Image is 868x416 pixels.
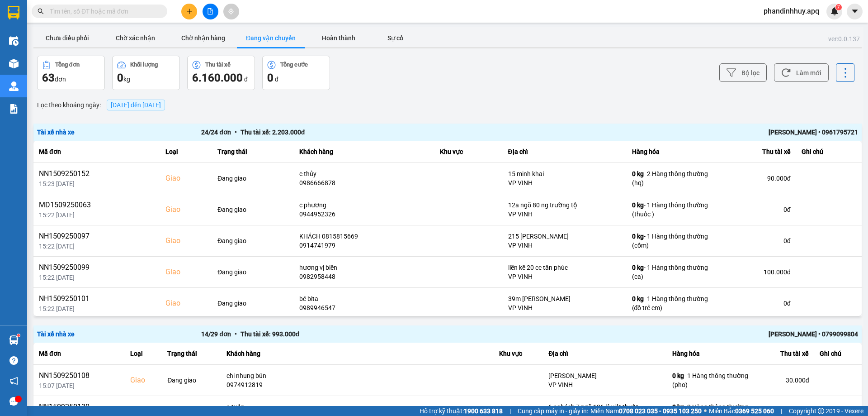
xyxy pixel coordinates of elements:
div: VP VINH [508,241,621,250]
div: [PERSON_NAME] [548,371,661,380]
span: 7 [837,4,840,10]
div: MD1509250063 [39,200,155,210]
div: VP VINH [508,210,621,219]
span: Cung cấp máy in - giấy in: [518,406,588,416]
button: aim [223,4,239,19]
div: a tuấn [226,402,489,411]
span: Lọc theo khoảng ngày : [37,100,101,110]
span: Miền Bắc [709,406,774,416]
img: logo-vxr [8,6,19,19]
span: Tài xế nhà xe [37,129,75,136]
div: 0982958448 [299,272,429,281]
div: Đang giao [217,299,288,308]
div: VP VINH [508,178,621,187]
span: Tài xế nhà xe [37,330,75,338]
div: NN1509250099 [39,262,155,273]
div: - 1 Hàng thông thường (đồ trẻ em) [632,294,712,312]
div: [PERSON_NAME] • 0961795721 [530,127,858,137]
div: 6 nghách 7 ngõ 126 lê viết thuật [548,402,661,411]
div: 0944952326 [299,210,429,219]
span: 0 kg [672,372,684,379]
span: message [9,397,18,406]
span: 0 kg [632,264,644,271]
div: Thu tài xế [763,348,809,359]
button: Hoàn thành [305,29,373,47]
button: file-add [203,4,218,19]
div: Giao [165,204,207,215]
div: Thu tài xế [722,146,791,157]
div: bé bita [299,294,429,303]
div: 15:07 [DATE] [39,381,119,390]
span: ⚪️ [704,409,707,413]
div: NH1509250097 [39,231,155,242]
span: search [38,8,44,14]
th: Loại [125,343,162,365]
div: 0914741979 [299,241,429,250]
span: question-circle [9,356,18,365]
div: Đang giao [167,376,216,385]
button: Khối lượng0kg [112,56,180,90]
img: warehouse-icon [9,335,19,345]
sup: 7 [835,4,842,10]
div: [PERSON_NAME] • 0799099804 [530,329,858,339]
span: 0 kg [632,233,644,240]
div: NH1509250101 [39,293,155,304]
th: Mã đơn [33,343,125,365]
div: đ [192,71,250,85]
span: 0 kg [632,201,644,209]
th: Mã đơn [33,141,160,163]
div: 12a ngõ 80 ng trường tộ [508,201,621,210]
div: 15:22 [DATE] [39,242,155,251]
button: Làm mới [774,63,829,82]
div: - 1 Hàng thông thường (thuốc ) [632,201,712,219]
span: plus [186,8,193,14]
button: Tổng cước0 đ [262,56,330,90]
strong: 0708 023 035 - 0935 103 250 [619,407,702,415]
span: file-add [207,8,213,14]
span: 63 [42,72,55,84]
div: - 2 Hàng thông thường (hq) [632,169,712,187]
div: NN1509250152 [39,168,155,179]
div: - 1 Hàng thông thường (pho) [672,371,752,389]
span: copyright [818,408,824,414]
img: solution-icon [9,104,19,114]
div: Đang giao [217,236,288,245]
span: 6.160.000 [192,72,243,84]
strong: 1900 633 818 [464,407,503,415]
strong: 0369 525 060 [735,407,774,415]
input: Tìm tên, số ĐT hoặc mã đơn [50,6,156,16]
img: warehouse-icon [9,36,19,46]
span: 0 kg [632,295,644,302]
div: - 1 Hàng thông thường (cốm) [632,232,712,250]
span: Miền Nam [590,406,702,416]
div: Đang giao [217,205,288,214]
div: VP VINH [508,272,621,281]
div: c thủy [299,169,429,178]
div: chi nhung bún [226,371,489,380]
div: liền kề 20 cc tân phúc [508,263,621,272]
div: 100.000 đ [722,268,791,277]
div: - 1 Hàng thông thường (ca) [632,263,712,281]
button: Bộ lọc [719,63,767,82]
div: Giao [165,267,207,277]
button: Sự cố [373,29,418,47]
button: caret-down [847,4,863,19]
th: Trạng thái [212,141,294,163]
div: NN1509250130 [39,402,119,412]
div: 15 minh khai [508,169,621,178]
th: Trạng thái [162,343,221,365]
div: 14 / 29 đơn Thu tài xế: 993.000 đ [201,329,529,339]
div: Đang giao [217,268,288,277]
th: Hàng hóa [627,141,717,163]
div: Giao [130,375,157,386]
div: Thu tài xế [205,62,231,68]
div: 24 / 24 đơn Thu tài xế: 2.203.000 đ [201,127,529,137]
div: hương vị biển [299,263,429,272]
div: kg [117,71,175,85]
div: 15:22 [DATE] [39,273,155,282]
div: 0986666878 [299,178,429,187]
span: 0 kg [672,403,684,411]
div: KHÁCH 0815815669 [299,232,429,241]
div: 0 đ [722,205,791,214]
button: Đang vận chuyển [237,29,305,47]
